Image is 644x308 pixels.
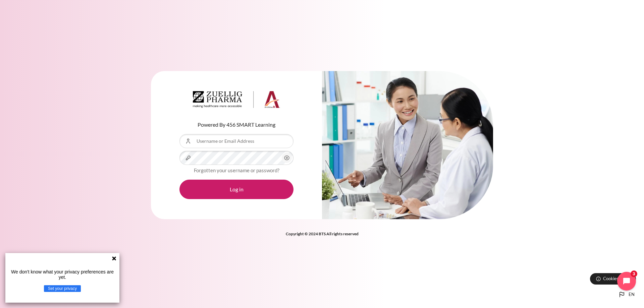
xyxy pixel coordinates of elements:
[179,121,293,129] p: Powered By 456 SMART Learning
[629,291,635,298] span: en
[615,288,637,301] button: Languages
[193,91,280,108] img: Architeck
[179,134,293,148] input: Username or Email Address
[193,91,280,111] a: Architeck
[286,231,359,236] strong: Copyright © 2024 BTS All rights reserved
[194,167,279,173] a: Forgotten your username or password?
[603,275,631,282] span: Cookies notice
[179,180,293,199] button: Log in
[8,269,117,280] p: We don't know what your privacy preferences are yet.
[590,273,636,285] button: Cookies notice
[44,285,81,292] button: Set your privacy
